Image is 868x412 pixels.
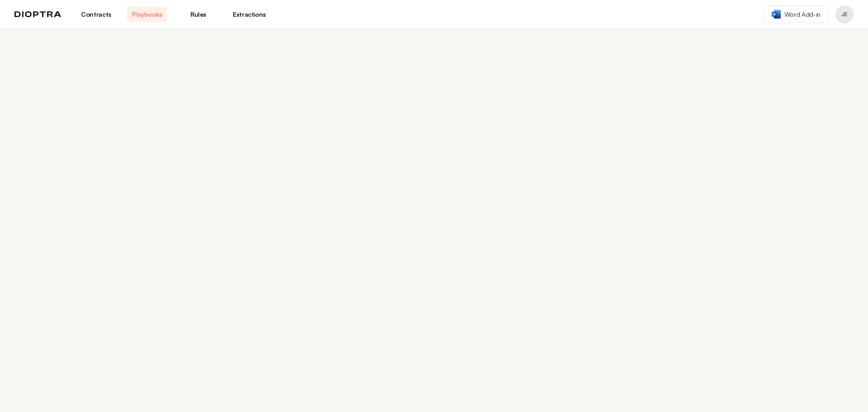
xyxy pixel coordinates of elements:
a: Extractions [229,7,269,22]
img: logo [14,11,61,18]
a: Playbooks [127,7,167,22]
a: Contracts [76,7,116,22]
a: Word Add-in [764,6,828,23]
img: word [772,10,781,19]
a: Rules [178,7,218,22]
button: Profile menu [835,5,854,24]
span: Word Add-in [784,10,821,19]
